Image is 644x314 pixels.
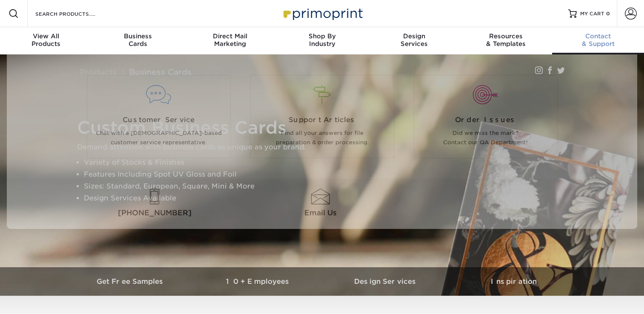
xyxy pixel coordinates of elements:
[460,32,552,48] div: & Templates
[74,189,236,219] a: [PHONE_NUMBER]
[421,115,551,125] span: Order Issues
[239,208,401,218] span: Email Us
[460,32,552,40] span: Resources
[92,32,184,48] div: Cards
[368,32,460,40] span: Design
[247,75,398,158] a: Support Articles Find all your answers for file preparation & order processing.
[74,208,236,218] span: [PHONE_NUMBER]
[606,11,610,17] span: 0
[460,27,552,54] a: Resources& Templates
[368,27,460,54] a: DesignServices
[92,27,184,54] a: BusinessCards
[184,32,276,48] div: Marketing
[83,75,234,158] a: Customer Service Chat with a [DEMOGRAPHIC_DATA]-based customer service representative.
[280,4,365,23] img: Primoprint
[184,32,276,40] span: Direct Mail
[94,128,224,148] p: Chat with a [DEMOGRAPHIC_DATA]-based customer service representative.
[94,115,224,125] span: Customer Service
[276,32,368,40] span: Shop By
[552,27,644,54] a: Contact& Support
[276,32,368,48] div: Industry
[368,32,460,48] div: Services
[257,128,387,148] p: Find all your answers for file preparation & order processing.
[276,27,368,54] a: Shop ByIndustry
[184,27,276,54] a: Direct MailMarketing
[580,10,604,17] span: MY CART
[552,32,644,48] div: & Support
[257,115,387,125] span: Support Articles
[34,9,117,19] input: SEARCH PRODUCTS.....
[239,189,401,219] a: Email Us
[92,32,184,40] span: Business
[421,128,551,148] p: Did we miss the mark? Contact our QA Department!
[552,32,644,40] span: Contact
[410,75,561,158] a: Order Issues Did we miss the mark? Contact our QA Department!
